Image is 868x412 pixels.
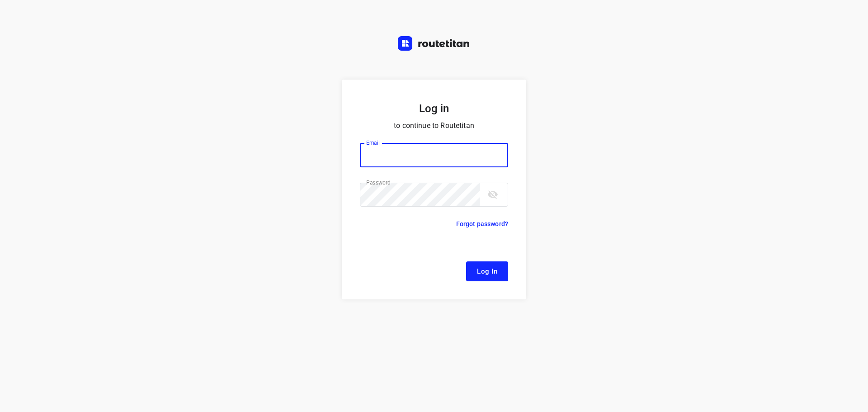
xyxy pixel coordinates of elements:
p: to continue to Routetitan [360,119,508,132]
img: Routetitan [398,36,470,51]
p: Forgot password? [456,218,508,229]
button: Log In [466,261,508,281]
h5: Log in [360,101,508,116]
span: Log In [477,265,497,277]
button: toggle password visibility [484,185,502,204]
